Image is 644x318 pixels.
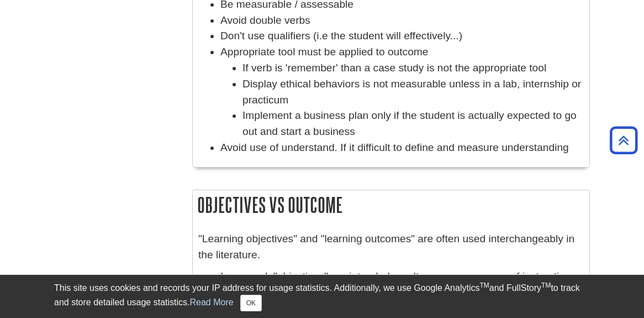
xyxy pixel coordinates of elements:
[242,60,584,76] li: If verb is 'remember' than a case study is not the appropriate tool
[189,298,233,307] a: Read More
[479,281,489,289] sup: TM
[242,76,584,108] li: Display ethical behaviors is not measurable unless in a lab, internship or practicum
[240,295,262,311] button: Close
[54,281,590,311] div: This site uses cookies and records your IP address for usage statistics. Additionally, we use Goo...
[242,108,584,140] li: Implement a business plan only if the student is actually expected to go out and start a business
[220,44,584,140] li: Appropriate tool must be applied to outcome
[220,140,584,156] li: Avoid use of understand. If it difficult to define and measure understanding
[541,281,551,289] sup: TM
[220,269,584,316] li: In general, "objectives" are intended results or consequences of instruction, curricula, programs...
[198,231,584,263] p: "Learning objectives" and "learning outcomes" are often used interchangeably in the literature.
[220,13,584,29] li: Avoid double verbs
[606,133,641,148] a: Back to Top
[220,28,584,44] li: Don't use qualifiers (i.e the student will effectively...)
[193,190,589,220] h2: Objectives vs Outcome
